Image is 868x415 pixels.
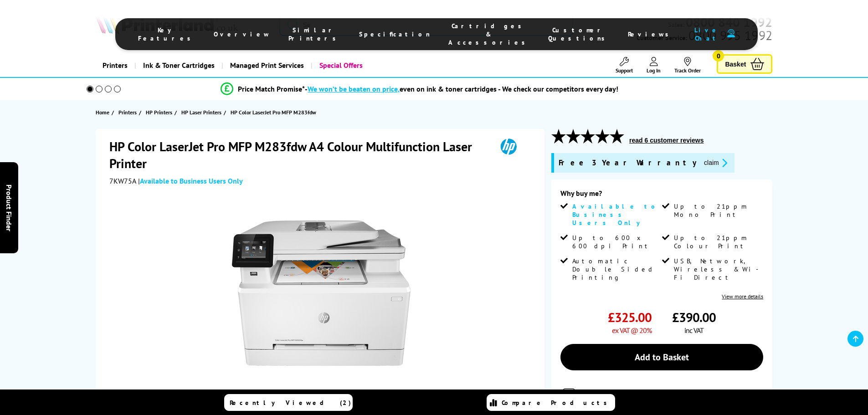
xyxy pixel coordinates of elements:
[672,309,716,326] span: £390.00
[502,399,612,407] span: Compare Products
[548,26,610,42] span: Customer Questions
[224,394,353,411] a: Recently Viewed (2)
[232,204,411,382] img: HP Color LaserJet Pro MFP M283fdw
[588,389,662,399] span: 1 In Stock
[727,29,735,38] img: user-headset-duotone.svg
[96,54,134,77] a: Printers
[572,234,660,250] span: Up to 600 x 600 dpi Print
[588,389,763,410] div: for FREE Next Day Delivery
[5,184,14,231] span: Product Finder
[448,22,530,46] span: Cartridges & Accessories
[616,57,633,74] a: Support
[138,176,243,185] span: |
[572,257,660,282] span: Automatic Double Sided Printing
[138,26,195,42] span: Key Features
[214,30,270,38] span: Overview
[221,54,311,77] a: Managed Print Services
[647,57,661,74] a: Log In
[181,108,224,117] a: HP Laser Printers
[96,108,109,117] span: Home
[616,67,633,74] span: Support
[109,138,488,172] h1: HP Color LaserJet Pro MFP M283fdw A4 Colour Multifunction Laser Printer
[143,54,215,77] span: Ink & Toner Cartridges
[231,109,316,116] span: HP Color LaserJet Pro MFP M283fdw
[109,176,136,185] span: 7KW75A
[560,344,763,370] a: Add to Basket
[725,58,746,70] span: Basket
[181,108,221,117] span: HP Laser Printers
[308,84,400,93] span: We won’t be beaten on price,
[118,108,139,117] a: Printers
[559,158,697,168] span: Free 3 Year Warranty
[674,234,761,250] span: Up to 21ppm Colour Print
[230,399,351,407] span: Recently Viewed (2)
[74,81,765,97] li: modal_Promise
[701,158,730,168] button: promo-description
[146,108,172,117] span: HP Printers
[674,257,761,282] span: USB, Network, Wireless & Wi-Fi Direct
[305,84,618,93] div: - even on ink & toner cartridges - We check our competitors every day!
[118,108,137,117] span: Printers
[134,54,221,77] a: Ink & Toner Cartridges
[359,30,430,38] span: Specification
[96,108,112,117] a: Home
[288,26,341,42] span: Similar Printers
[717,54,772,74] a: Basket 0
[674,202,761,219] span: Up to 21ppm Mono Print
[560,189,763,202] div: Why buy me?
[311,54,370,77] a: Special Offers
[140,176,243,185] span: Available to Business Users Only
[488,138,529,155] img: HP
[628,30,673,38] span: Reviews
[647,67,661,74] span: Log In
[572,202,659,227] span: Available to Business Users Only
[674,57,701,74] a: Track Order
[608,309,652,326] span: £325.00
[692,26,723,42] span: Live Chat
[612,326,652,335] span: ex VAT @ 20%
[722,293,763,300] a: View more details
[487,394,615,411] a: Compare Products
[627,136,706,144] button: read 6 customer reviews
[146,108,175,117] a: HP Printers
[684,326,704,335] span: inc VAT
[713,50,724,61] span: 0
[238,84,305,93] span: Price Match Promise*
